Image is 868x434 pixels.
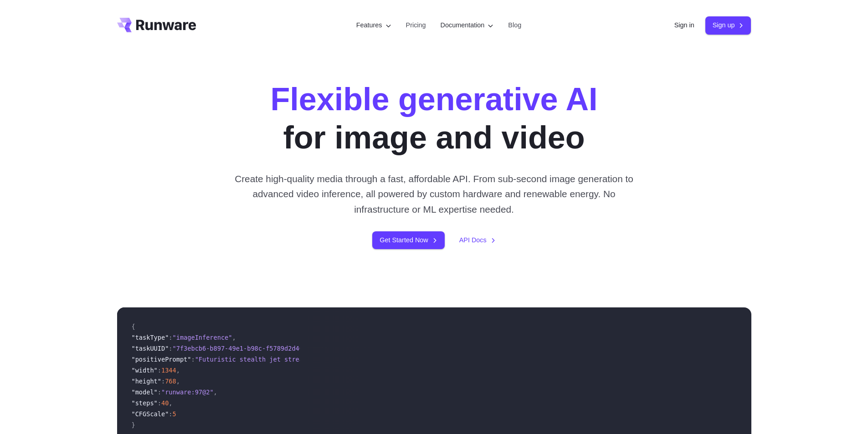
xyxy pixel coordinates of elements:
[158,367,161,374] span: :
[161,399,169,407] span: 40
[173,410,176,418] span: 5
[231,171,637,217] p: Create high-quality media through a fast, affordable API. From sub-second image generation to adv...
[158,388,161,396] span: :
[165,378,176,385] span: 768
[441,20,494,31] label: Documentation
[132,323,135,330] span: {
[195,356,534,363] span: "Futuristic stealth jet streaking through a neon-lit cityscape with glowing purple exhaust"
[191,356,195,363] span: :
[176,367,180,374] span: ,
[459,235,496,245] a: API Docs
[705,16,751,34] a: Sign up
[169,334,172,341] span: :
[173,345,314,352] span: "7f3ebcb6-b897-49e1-b98c-f5789d2d40d7"
[372,231,444,249] a: Get Started Now
[132,399,158,407] span: "steps"
[406,20,426,31] a: Pricing
[132,367,158,374] span: "width"
[132,345,169,352] span: "taskUUID"
[132,410,169,418] span: "CFGScale"
[674,20,694,31] a: Sign in
[132,356,191,363] span: "positivePrompt"
[232,334,236,341] span: ,
[132,388,158,396] span: "model"
[169,345,172,352] span: :
[132,421,135,429] span: }
[356,20,391,31] label: Features
[176,378,180,385] span: ,
[161,388,214,396] span: "runware:97@2"
[173,334,232,341] span: "imageInference"
[158,399,161,407] span: :
[132,334,169,341] span: "taskType"
[161,367,176,374] span: 1344
[214,388,217,396] span: ,
[270,82,597,117] strong: Flexible generative AI
[508,20,521,31] a: Blog
[169,399,172,407] span: ,
[169,410,172,418] span: :
[132,378,161,385] span: "height"
[161,378,165,385] span: :
[117,18,196,32] a: Go to /
[270,80,597,157] h1: for image and video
